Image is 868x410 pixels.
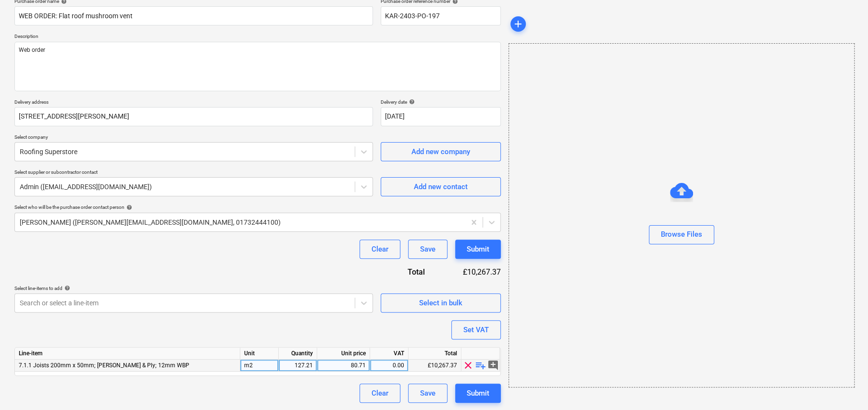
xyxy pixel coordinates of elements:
[381,142,501,161] button: Add new company
[376,266,440,277] div: Total
[14,107,373,126] input: Delivery address
[240,360,279,372] div: m2
[14,285,373,291] div: Select line-items to add
[408,240,447,259] button: Save
[14,169,373,177] p: Select supplier or subcontractor contact
[372,387,388,399] div: Clear
[372,243,388,255] div: Clear
[14,6,373,25] input: Document name
[283,360,313,372] div: 127.21
[512,18,524,30] span: add
[475,360,486,371] span: playlist_add
[14,134,373,142] p: Select company
[381,293,501,313] button: Select in bulk
[451,320,501,339] button: Set VAT
[370,348,409,360] div: VAT
[455,240,501,259] button: Submit
[14,204,501,210] div: Select who will be the purchase order contact person
[14,42,501,91] textarea: Web order
[411,145,470,158] div: Add new company
[374,360,404,372] div: 0.00
[360,384,400,403] button: Clear
[317,348,370,360] div: Unit price
[381,107,501,126] input: Delivery date not specified
[19,362,189,369] span: 7.1.1 Joists 200mm x 50mm; Firrings & Ply; 12mm WBP
[467,243,489,255] div: Submit
[14,99,373,107] p: Delivery address
[381,99,501,105] div: Delivery date
[661,228,702,241] div: Browse Files
[414,181,468,193] div: Add new contact
[15,348,240,360] div: Line-item
[440,266,501,277] div: £10,267.37
[14,33,501,41] p: Description
[462,360,474,371] span: clear
[420,243,435,255] div: Save
[467,387,489,399] div: Submit
[409,348,461,360] div: Total
[279,348,317,360] div: Quantity
[455,384,501,403] button: Submit
[420,387,435,399] div: Save
[487,360,499,371] span: add_comment
[649,225,714,244] button: Browse Files
[508,43,855,387] div: Browse Files
[409,360,461,372] div: £10,267.37
[820,364,868,410] iframe: Chat Widget
[408,384,447,403] button: Save
[419,297,462,309] div: Select in bulk
[62,285,70,291] span: help
[407,99,415,105] span: help
[321,360,366,372] div: 80.71
[124,205,132,210] span: help
[360,240,400,259] button: Clear
[240,348,279,360] div: Unit
[381,6,501,25] input: Reference number
[463,324,489,336] div: Set VAT
[381,177,501,196] button: Add new contact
